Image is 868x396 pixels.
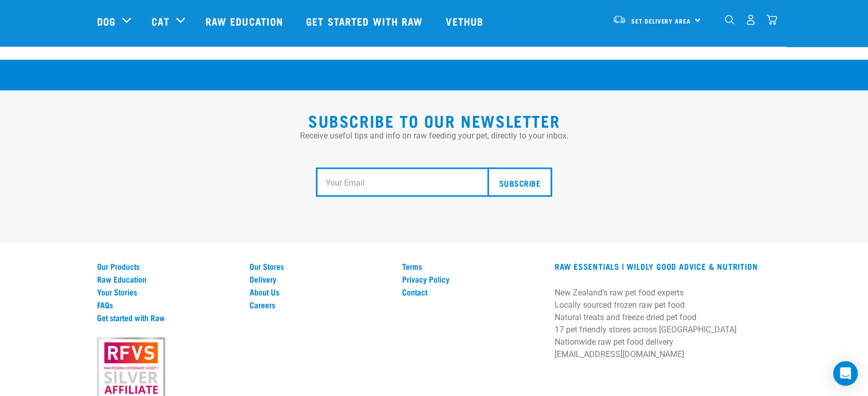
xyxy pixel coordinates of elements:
a: Our Stores [250,261,390,270]
h3: RAW ESSENTIALS | Wildly Good Advice & Nutrition [555,261,771,270]
img: home-icon@2x.png [766,14,777,25]
img: van-moving.png [612,15,626,24]
a: Delivery [250,274,390,283]
a: Your Stories [97,287,237,296]
a: Careers [250,300,390,309]
a: Get started with Raw [97,312,237,322]
a: FAQs [97,300,237,309]
a: Vethub [436,1,496,42]
input: Your Email [316,167,495,197]
h2: Subscribe to our Newsletter [97,111,771,129]
a: Dog [97,13,116,29]
a: Contact [402,287,542,296]
a: Get started with Raw [296,1,436,42]
a: About Us [250,287,390,296]
a: Raw Education [97,274,237,283]
p: New Zealand's raw pet food experts Locally sourced frozen raw pet food Natural treats and freeze ... [555,286,771,360]
a: Cat [152,13,169,29]
a: Raw Education [195,1,296,42]
a: Our Products [97,261,237,270]
a: Privacy Policy [402,274,542,283]
a: Terms [402,261,542,270]
p: Receive useful tips and info on raw feeding your pet, directly to your inbox. [97,129,771,142]
img: user.png [745,14,756,25]
img: home-icon-1@2x.png [725,15,734,25]
div: Open Intercom Messenger [833,361,858,386]
span: Set Delivery Area [631,19,691,23]
input: Subscribe [487,167,552,197]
